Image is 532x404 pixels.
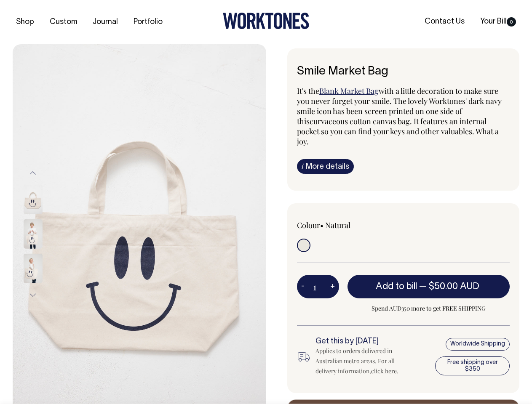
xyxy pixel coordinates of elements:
div: Colour [297,220,382,230]
button: + [326,278,339,295]
a: Custom [46,15,80,29]
a: click here [371,367,397,375]
span: Add to bill [376,282,417,291]
button: Previous [27,163,39,182]
a: Your Bill0 [477,15,519,29]
a: Journal [89,15,121,29]
h6: Get this by [DATE] [315,338,413,346]
label: Natural [325,220,350,230]
a: Portfolio [130,15,166,29]
span: $50.00 AUD [429,282,479,291]
button: - [297,278,309,295]
a: Shop [13,15,37,29]
button: Add to bill —$50.00 AUD [348,275,510,298]
h6: Smile Market Bag [297,65,510,78]
p: It's the with a little decoration to make sure you never forget your smile. The lovely Worktones'... [297,86,510,146]
img: Smile Market Bag [24,254,43,283]
img: Smile Market Bag [24,219,43,249]
button: Next [27,286,39,305]
span: 0 [507,17,516,27]
a: iMore details [297,159,354,174]
span: curvaceous cotton canvas bag. It features an internal pocket so you can find your keys and other ... [297,116,499,146]
span: i [302,162,304,170]
span: Spend AUD350 more to get FREE SHIPPING [348,303,510,314]
div: Applies to orders delivered in Australian metro areas. For all delivery information, . [315,346,413,376]
a: Blank Market Bag [319,86,379,96]
img: Smile Market Bag [24,185,43,214]
span: — [419,282,481,291]
span: • [320,220,323,230]
a: Contact Us [421,15,468,29]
